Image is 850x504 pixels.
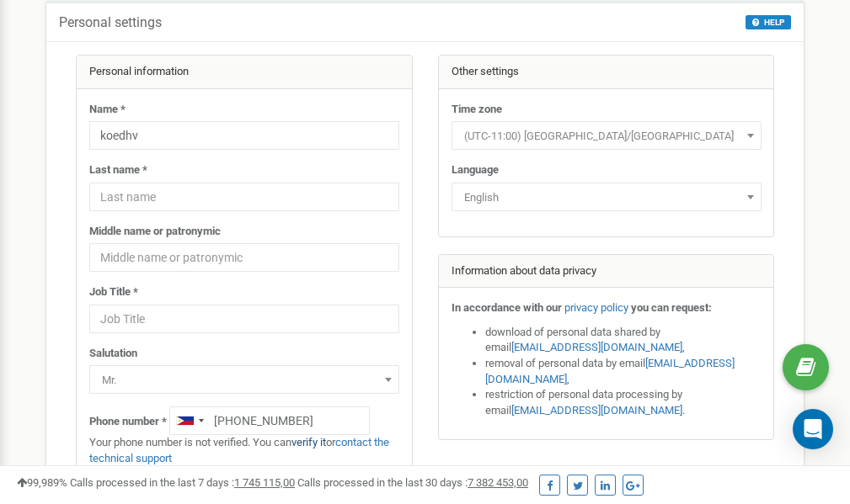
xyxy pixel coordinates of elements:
[485,387,762,418] li: restriction of personal data processing by email .
[89,224,221,240] label: Middle name or patronymic
[452,162,499,178] label: Language
[234,476,295,489] u: 1 745 115,00
[89,436,389,464] a: contact the technical support
[89,435,399,466] p: Your phone number is not verified. You can or
[452,301,562,314] strong: In accordance with our
[468,476,528,489] u: 7 382 453,00
[746,15,791,29] button: HELP
[169,406,370,435] input: +1-800-555-55-55
[89,346,137,362] label: Salutation
[439,255,774,289] div: Information about data privacy
[439,56,774,89] div: Other settings
[89,305,399,333] input: Job Title
[511,404,682,416] a: [EMAIL_ADDRESS][DOMAIN_NAME]
[89,243,399,272] input: Middle name or patronymic
[485,356,762,387] li: removal of personal data by email ,
[89,102,126,118] label: Name *
[564,301,628,314] a: privacy policy
[793,409,833,449] div: Open Intercom Messenger
[511,341,682,353] a: [EMAIL_ADDRESS][DOMAIN_NAME]
[452,121,762,150] span: (UTC-11:00) Pacific/Midway
[457,125,756,148] span: (UTC-11:00) Pacific/Midway
[17,476,67,489] span: 99,989%
[297,476,528,489] span: Calls processed in the last 30 days :
[170,407,209,434] div: Telephone country code
[77,56,412,89] div: Personal information
[452,183,762,211] span: English
[95,369,393,392] span: Mr.
[89,365,399,394] span: Mr.
[457,186,756,210] span: English
[485,357,735,385] a: [EMAIL_ADDRESS][DOMAIN_NAME]
[89,414,167,430] label: Phone number *
[485,325,762,356] li: download of personal data shared by email ,
[59,15,162,30] h5: Personal settings
[70,476,295,489] span: Calls processed in the last 7 days :
[631,301,712,314] strong: you can request:
[89,121,399,150] input: Name
[89,284,138,300] label: Job Title *
[452,102,502,118] label: Time zone
[89,183,399,211] input: Last name
[291,436,326,448] a: verify it
[89,162,147,178] label: Last name *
